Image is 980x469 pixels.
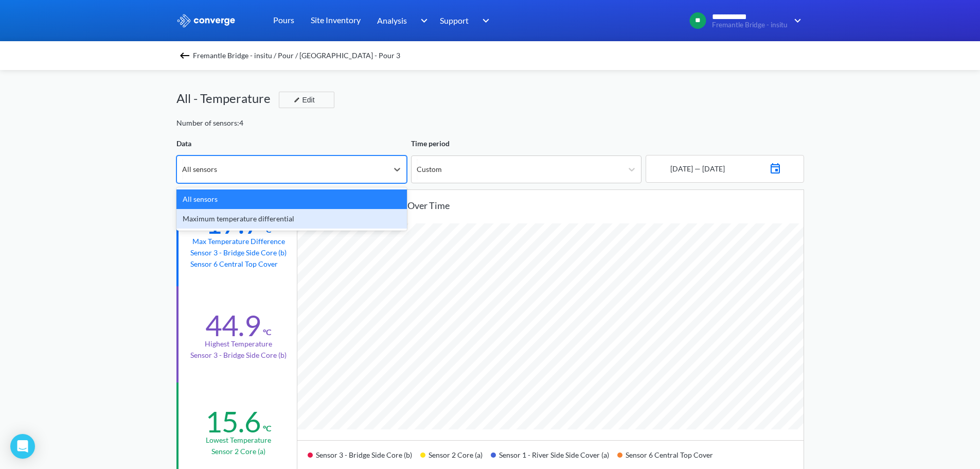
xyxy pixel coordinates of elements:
div: 44.9 [205,308,261,343]
div: Number of sensors: 4 [176,117,243,129]
div: Data [176,138,407,149]
p: Sensor 3 - Bridge Side Core (b) [190,350,287,361]
img: backspace.svg [179,49,191,62]
div: Lowest temperature [206,435,271,446]
p: Sensor 6 Central Top Cover [190,258,287,270]
p: Sensor 3 - Bridge Side Core (b) [190,247,287,258]
div: Edit [290,94,316,106]
img: edit-icon.svg [294,97,300,103]
button: Edit [279,92,334,108]
div: Highest temperature [205,338,272,350]
span: Support [440,14,469,27]
div: [DATE] — [DATE] [668,163,725,175]
span: Fremantle Bridge - insitu [712,21,788,29]
img: downArrow.svg [414,14,430,27]
div: Open Intercom Messenger [10,434,35,459]
span: Analysis [377,14,407,27]
div: 15.6 [205,404,261,439]
img: calendar_icon_blu.svg [769,160,781,175]
div: All sensors [176,189,407,209]
div: All sensors [182,164,217,175]
div: Maximum temperature differential [176,209,407,229]
img: logo_ewhite.svg [176,14,236,27]
img: downArrow.svg [476,14,492,27]
div: Max temperature difference [192,236,285,247]
span: Fremantle Bridge - insitu / Pour / [GEOGRAPHIC_DATA] - Pour 3 [193,48,400,63]
img: downArrow.svg [788,14,804,27]
div: Temperature recorded over time [314,198,804,213]
div: Custom [417,164,442,175]
p: Sensor 2 Core (a) [211,446,265,457]
div: Time period [411,138,642,149]
div: All - Temperature [176,89,279,108]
